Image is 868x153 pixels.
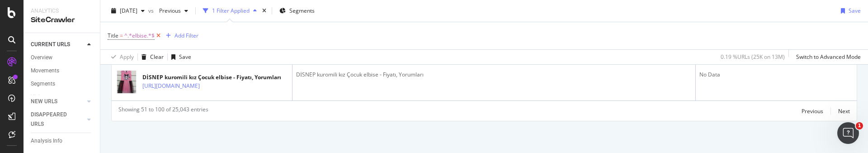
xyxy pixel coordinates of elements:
[212,7,250,14] div: 1 Filter Applied
[838,105,850,116] button: Next
[120,32,123,39] span: =
[175,32,198,39] div: Add Filter
[699,71,853,79] div: No Data
[31,92,53,102] a: Visits
[168,50,191,64] button: Save
[260,6,268,15] div: times
[108,4,148,18] button: [DATE]
[31,97,57,106] div: NEW URLS
[142,73,281,81] div: DİSNEP kuromili kız Çocuk elbise - Fiyatı, Yorumları
[199,4,260,18] button: 1 Filter Applied
[120,7,137,14] span: 2025 Aug. 31st
[31,97,85,106] a: NEW URLS
[796,53,861,61] div: Switch to Advanced Mode
[31,40,85,49] a: CURRENT URLS
[31,110,85,129] a: DISAPPEARED URLS
[31,136,62,146] div: Analysis Info
[179,53,191,61] div: Save
[108,50,134,64] button: Apply
[148,7,156,14] span: vs
[802,105,823,116] button: Previous
[721,53,785,61] div: 0.19 % URLs ( 25K on 13M )
[156,7,181,14] span: Previous
[31,53,94,62] a: Overview
[837,4,861,18] button: Save
[849,7,861,14] div: Save
[118,105,208,116] div: Showing 51 to 100 of 25,043 entries
[31,110,76,129] div: DISAPPEARED URLS
[793,50,861,64] button: Switch to Advanced Mode
[150,53,164,61] div: Clear
[156,4,192,18] button: Previous
[838,107,850,115] div: Next
[31,40,70,49] div: CURRENT URLS
[802,107,823,115] div: Previous
[31,66,94,76] a: Movements
[31,15,93,25] div: SiteCrawler
[276,4,318,18] button: Segments
[31,79,55,89] div: Segments
[162,30,198,41] button: Add Filter
[142,81,200,91] a: [URL][DOMAIN_NAME]
[108,32,118,39] span: Title
[289,7,315,14] span: Segments
[31,7,93,15] div: Analytics
[138,50,164,64] button: Clear
[837,122,859,144] iframe: Intercom live chat
[124,29,155,42] span: ^.*elbise.*$
[115,65,138,99] img: main image
[31,66,59,76] div: Movements
[31,92,44,102] div: Visits
[856,122,863,129] span: 1
[296,71,692,79] div: DİSNEP kuromili kız Çocuk elbise - Fiyatı, Yorumları
[31,79,94,89] a: Segments
[120,53,134,61] div: Apply
[31,53,52,62] div: Overview
[31,136,94,146] a: Analysis Info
